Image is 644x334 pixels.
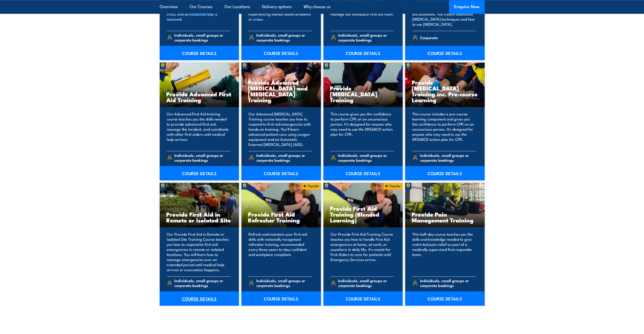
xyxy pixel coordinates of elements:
[241,46,321,60] a: COURSE DETAILS
[256,33,312,42] span: Individuals, small groups or corporate bookings
[420,278,476,288] span: Individuals, small groups or corporate bookings
[323,291,403,306] a: COURSE DETAILS
[420,153,476,162] span: Individuals, small groups or corporate bookings
[412,232,476,272] p: This half-day course teaches you the skills and knowledge needed to give restricted pain relief a...
[331,232,394,272] p: Our Provide First Aid Training Course teaches you how to handle First Aid emergencies at home, at...
[256,153,312,162] span: Individuals, small groups or corporate bookings
[338,278,394,288] span: Individuals, small groups or corporate bookings
[241,166,321,180] a: COURSE DETAILS
[160,166,239,180] a: COURSE DETAILS
[330,205,396,223] h3: Provide First Aid Training (Blended Learning)
[420,34,438,41] span: Corporate
[166,211,233,223] h3: Provide First Aid in Remote or Isolated Site
[405,166,485,180] a: COURSE DETAILS
[323,46,403,60] a: COURSE DETAILS
[256,278,312,288] span: Individuals, small groups or corporate bookings
[241,291,321,306] a: COURSE DETAILS
[167,111,230,147] p: Our Advanced First Aid training course teaches you the skills needed to provide advanced first ai...
[249,111,312,147] p: Our Advanced [MEDICAL_DATA] Training course teaches you how to respond to first aid emergencies w...
[166,91,233,103] h3: Provide Advanced First Aid Training
[174,33,230,42] span: Individuals, small groups or corporate bookings
[160,291,239,306] a: COURSE DETAILS
[412,79,478,103] h3: Provide [MEDICAL_DATA] Training inc. Pre-course Learning
[331,111,394,147] p: This course gives you the confidence to perform CPR on an unconscious person. It's designed for a...
[405,46,485,60] a: COURSE DETAILS
[167,232,230,272] p: Our Provide First Aid in Remote or Isolated Site Training Course teaches you how to respond to fi...
[330,85,396,103] h3: Provide [MEDICAL_DATA] Training
[160,46,239,60] a: COURSE DETAILS
[405,291,485,306] a: COURSE DETAILS
[412,111,476,147] p: This course includes a pre-course learning component and gives you the confidence to perform CPR ...
[174,278,230,288] span: Individuals, small groups or corporate bookings
[323,166,403,180] a: COURSE DETAILS
[412,211,478,223] h3: Provide Pain Management Training
[249,232,312,272] p: Refresh and maintain your first aid skills with nationally recognised refresher training, recomme...
[174,153,230,162] span: Individuals, small groups or corporate bookings
[338,33,394,42] span: Individuals, small groups or corporate bookings
[248,79,314,103] h3: Provide Advanced [MEDICAL_DATA] and [MEDICAL_DATA] Training
[338,153,394,162] span: Individuals, small groups or corporate bookings
[248,211,314,223] h3: Provide First Aid Refresher Training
